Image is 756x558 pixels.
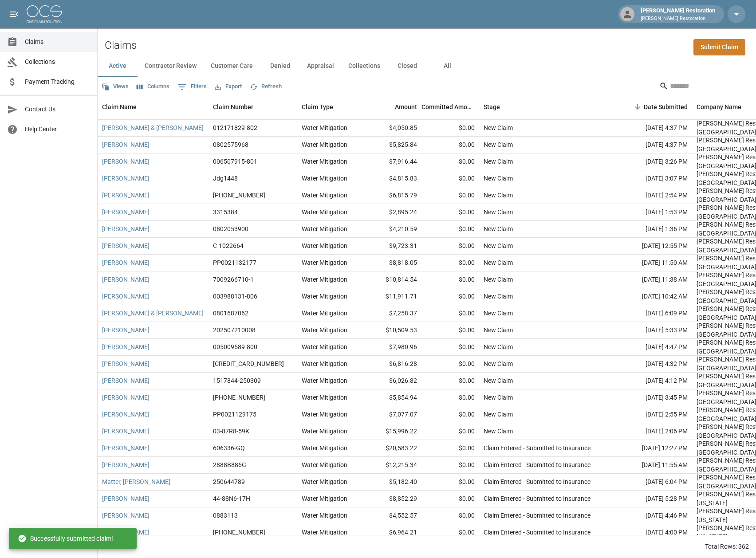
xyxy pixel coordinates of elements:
a: [PERSON_NAME] & [PERSON_NAME] [102,123,204,132]
div: New Claim [484,157,513,166]
div: $0.00 [421,204,479,221]
a: [PERSON_NAME] [102,140,150,149]
div: 006507915-801 [213,157,257,166]
div: $0.00 [421,474,479,491]
div: [DATE] 4:37 PM [612,137,692,153]
a: [PERSON_NAME] [102,326,150,334]
div: $6,816.28 [364,356,421,373]
div: $6,026.82 [364,373,421,389]
div: dynamic tabs [98,55,756,77]
a: [PERSON_NAME] [102,410,150,419]
div: Water Mitigation [302,410,347,419]
div: $0.00 [421,137,479,153]
div: $8,818.05 [364,255,421,271]
a: [PERSON_NAME] [102,224,150,233]
a: [PERSON_NAME] [102,376,150,385]
div: $0.00 [421,373,479,389]
div: $0.00 [421,255,479,271]
div: Amount [395,94,417,119]
h2: Claims [105,39,137,52]
a: Matter, [PERSON_NAME] [102,477,170,486]
div: Water Mitigation [302,174,347,183]
div: [DATE] 10:42 AM [612,288,692,305]
div: 2888B886G [213,460,246,469]
div: 3315384 [213,208,238,216]
span: Payment Tracking [25,77,90,86]
div: Water Mitigation [302,359,347,368]
button: Show filters [175,80,209,94]
div: New Claim [484,258,513,267]
a: [PERSON_NAME] [102,444,150,452]
div: Stage [484,94,500,119]
div: New Claim [484,410,513,419]
div: 202507210008 [213,326,256,334]
div: [DATE] 3:07 PM [612,170,692,187]
div: 03-87R8-59K [213,427,249,436]
div: Water Mitigation [302,224,347,233]
div: Date Submitted [612,94,692,119]
div: [DATE] 5:33 PM [612,322,692,339]
span: Help Center [25,125,90,134]
div: [DATE] 12:27 PM [612,440,692,457]
button: Appraisal [300,55,341,77]
div: $5,825.84 [364,137,421,153]
div: $0.00 [421,507,479,524]
div: $0.00 [421,120,479,137]
div: Water Mitigation [302,460,347,469]
div: $0.00 [421,288,479,305]
div: 01-009-149741 [213,393,265,402]
button: open drawer [5,5,23,23]
div: New Claim [484,275,513,284]
div: 01-009-126102 [213,528,265,537]
div: New Claim [484,393,513,402]
button: Views [99,80,131,94]
div: 005009589-800 [213,342,257,351]
div: Claim Number [209,94,297,119]
div: New Claim [484,140,513,149]
div: [DATE] 11:38 AM [612,271,692,288]
div: $0.00 [421,339,479,356]
a: [PERSON_NAME] [102,427,150,436]
a: [PERSON_NAME] [102,292,150,301]
div: $15,996.22 [364,423,421,440]
div: $0.00 [421,457,479,474]
div: Stage [479,94,612,119]
div: 606336-GQ [213,444,245,452]
div: Claim Entered - Submitted to Insurance [484,528,591,537]
div: [PERSON_NAME] Restoration [637,6,719,22]
div: Claim Name [102,94,137,119]
div: Claim Entered - Submitted to Insurance [484,444,591,452]
button: Customer Care [204,55,260,77]
div: Water Mitigation [302,444,347,452]
div: Water Mitigation [302,140,347,149]
div: Claim Entered - Submitted to Insurance [484,511,591,520]
div: $0.00 [421,356,479,373]
div: Water Mitigation [302,528,347,537]
button: Export [213,80,244,94]
div: Water Mitigation [302,511,347,520]
div: New Claim [484,241,513,250]
div: $10,814.54 [364,271,421,288]
div: [DATE] 2:54 PM [612,187,692,204]
div: Water Mitigation [302,376,347,385]
div: Water Mitigation [302,157,347,166]
div: $10,509.53 [364,322,421,339]
div: 300-0463894-2025 [213,359,284,368]
div: $7,077.07 [364,406,421,423]
div: 250644789 [213,477,245,486]
div: [DATE] 2:06 PM [612,423,692,440]
div: $5,854.94 [364,389,421,406]
div: Water Mitigation [302,326,347,334]
a: [PERSON_NAME] [102,494,150,503]
div: Water Mitigation [302,309,347,318]
div: 44-88N6-17H [213,494,250,503]
div: $6,964.21 [364,524,421,541]
div: [DATE] 4:00 PM [612,524,692,541]
button: Select columns [134,80,172,94]
div: $9,723.31 [364,238,421,255]
div: New Claim [484,208,513,216]
div: Amount [364,94,421,119]
div: Water Mitigation [302,477,347,486]
div: [DATE] 11:55 AM [612,457,692,474]
a: [PERSON_NAME] [102,191,150,200]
